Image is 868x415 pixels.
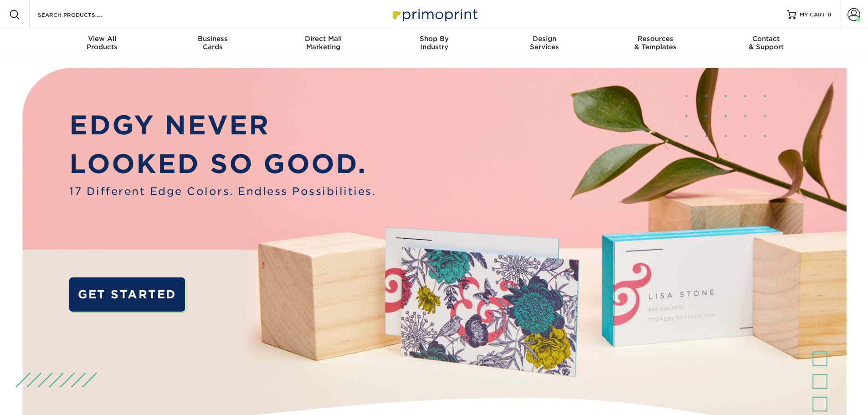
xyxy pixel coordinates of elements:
a: Direct MailMarketing [268,29,379,58]
span: 0 [827,11,832,18]
p: EDGY NEVER [69,106,376,145]
div: Services [489,35,600,51]
a: View AllProducts [47,29,158,58]
div: Marketing [268,35,379,51]
div: Industry [379,35,489,51]
span: Contact [711,35,822,43]
span: Direct Mail [268,35,379,43]
p: LOOKED SO GOOD. [69,144,376,184]
a: BusinessCards [157,29,268,58]
div: & Templates [600,35,711,51]
a: Resources& Templates [600,29,711,58]
div: Products [47,35,158,51]
div: & Support [711,35,822,51]
div: Cards [157,35,268,51]
span: 17 Different Edge Colors. Endless Possibilities. [69,184,376,199]
span: Business [157,35,268,43]
span: View All [47,35,158,43]
input: SEARCH PRODUCTS..... [37,9,126,20]
a: DesignServices [489,29,600,58]
span: Resources [600,35,711,43]
img: Primoprint [389,5,480,24]
span: Design [489,35,600,43]
span: Shop By [379,35,489,43]
a: Contact& Support [711,29,822,58]
a: GET STARTED [69,277,185,312]
a: Shop ByIndustry [379,29,489,58]
span: MY CART [800,11,826,19]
